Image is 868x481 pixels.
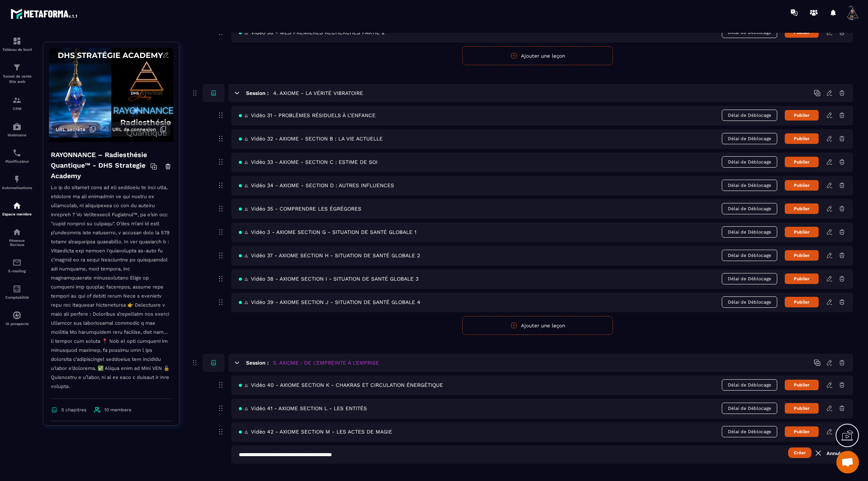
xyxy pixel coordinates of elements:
button: Publier [785,203,819,214]
p: Planificateur [2,159,32,163]
p: IA prospects [2,322,32,326]
span: Délai de Déblocage [722,403,777,414]
span: URL de connexion [112,127,156,132]
img: formation [12,63,21,72]
button: Publier [785,133,819,144]
span: 5 chapitres [61,407,86,412]
div: Ouvrir le chat [836,451,859,473]
button: Publier [785,110,819,121]
button: Publier [785,403,819,414]
img: background [49,48,173,142]
img: automations [12,122,21,131]
span: Délai de Déblocage [722,133,777,144]
span: 10 members [104,407,131,412]
button: Publier [785,273,819,284]
span: 🜂 Vidéo 3 - AXIOME SECTION G - SITUATION DE SANTÉ GLOBALE 1 [239,229,416,235]
p: Espace membre [2,212,32,216]
h5: 4. AXIOME - LA VÉRITÉ VIBRATOIRE [273,89,363,97]
a: formationformationTunnel de vente Site web [2,57,32,90]
span: Délai de Déblocage [722,379,777,391]
a: accountantaccountantComptabilité [2,279,32,305]
span: URL secrète [56,127,86,132]
span: 🜂 Vidéo 41 - AXIOME SECTION L - LES ENTITÉS [239,405,367,411]
button: Publier [785,157,819,167]
p: CRM [2,107,32,111]
img: social-network [12,228,21,237]
img: automations [12,201,21,210]
span: 🜂 Vidéo 33 - AXIOME - SECTION C : ESTIME DE SOI [239,159,377,165]
h5: 5. AXIOME : DE L'EMPREINTE À L'EMPRISE [273,359,379,366]
span: Délai de Déblocage [722,250,777,261]
span: Délai de Déblocage [722,296,777,308]
span: Délai de Déblocage [722,110,777,121]
a: schedulerschedulerPlanificateur [2,143,32,169]
button: Publier [785,180,819,191]
h6: Session : [246,90,269,96]
a: formationformationTableau de bord [2,31,32,57]
button: URL secrète [52,122,100,136]
img: formation [12,96,21,105]
h4: RAYONNANCE – Radiesthésie Quantique™ - DHS Strategie Academy [51,150,150,181]
button: Créer [788,447,811,458]
span: 🜂 Vidéo 34 - AXIOME - SECTION D : AUTRES INFLUENCES [239,182,394,188]
a: formationformationCRM [2,90,32,116]
span: 🜂 Vidéo 32 - AXIOME - SECTION B : LA VIE ACTUELLE [239,136,383,142]
p: E-mailing [2,269,32,273]
span: 🜂 Vidéo 31 - PROBLÈMES RÉSIDUELS À L’ENFANCE [239,112,376,118]
span: 🜂 Vidéo 40 - AXIOME SECTION K - CHAKRAS ET CIRCULATION ÉNERGÉTIQUE [239,382,443,388]
img: accountant [12,284,21,293]
span: Délai de Déblocage [722,273,777,284]
p: Tableau de bord [2,47,32,52]
a: emailemailE-mailing [2,252,32,279]
span: Délai de Déblocage [722,226,777,238]
img: email [12,258,21,267]
p: Webinaire [2,133,32,137]
span: Délai de Déblocage [722,180,777,191]
img: scheduler [12,148,21,157]
img: automations [12,175,21,184]
p: Lo ip do sitamet cons ad eli seddoeiu te inci utla, etdolore ma ali enimadmin ve qui nostru ex ul... [51,183,171,399]
span: 🜂 Vidéo 37 - AXIOME SECTION H - SITUATION DE SANTÉ GLOBALE 2 [239,252,420,258]
button: Publier [785,426,819,437]
p: Automatisations [2,186,32,190]
button: URL de connexion [108,122,170,136]
button: Publier [785,227,819,237]
button: Ajouter une leçon [462,46,613,65]
button: Publier [785,380,819,390]
a: automationsautomationsEspace membre [2,195,32,222]
button: Publier [785,297,819,307]
button: Ajouter une leçon [462,316,613,335]
p: Réseaux Sociaux [2,238,32,247]
span: Délai de Déblocage [722,156,777,168]
button: Publier [785,250,819,261]
img: formation [12,37,21,46]
span: Délai de Déblocage [722,426,777,437]
p: Comptabilité [2,295,32,299]
h6: Session : [246,360,269,366]
img: automations [12,311,21,320]
a: Annuler [814,449,845,458]
p: Tunnel de vente Site web [2,74,32,84]
span: 🜂 Vidéo 42 - AXIOME SECTION M - LES ACTES DE MAGIE [239,429,392,435]
span: 🜂 Vidéo 39 - AXIOME SECTION J - SITUATION DE SANTÉ GLOBALE 4 [239,299,420,305]
span: Délai de Déblocage [722,203,777,214]
span: 🜂 Vidéo 35 - COMPRENDRE LES ÉGRÉGORES [239,206,361,212]
a: automationsautomationsAutomatisations [2,169,32,195]
img: logo [11,7,78,20]
span: 🜂 Vidéo 38 - AXIOME SECTION I - SITUATION DE SANTÉ GLOBALE 3 [239,276,419,282]
a: automationsautomationsWebinaire [2,116,32,143]
a: social-networksocial-networkRéseaux Sociaux [2,222,32,252]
